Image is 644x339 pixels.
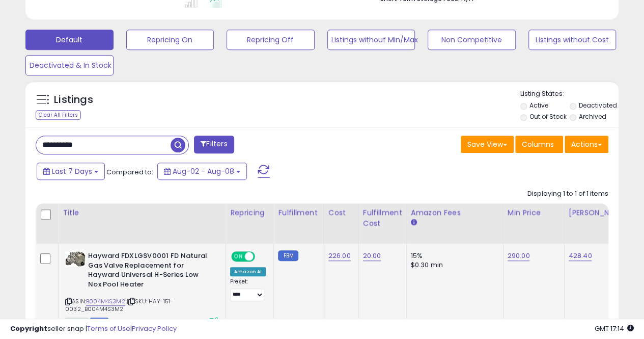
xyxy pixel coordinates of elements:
button: Repricing On [126,30,214,50]
label: Archived [579,112,606,121]
a: 428.40 [569,251,592,261]
span: Compared to: [106,167,153,177]
div: 15% [411,251,495,260]
small: Amazon Fees. [411,218,417,227]
span: | SKU: HAY-151-0032_B004M4S3M2 [65,297,173,312]
b: Hayward FDXLGSV0001 FD Natural Gas Valve Replacement for Hayward Universal H-Series Low Nox Pool ... [88,251,212,292]
div: Preset: [230,278,266,301]
div: [PERSON_NAME] [569,207,629,218]
a: Terms of Use [87,324,130,333]
img: 51mBA5mTgjL._SL40_.jpg [65,251,86,267]
button: Default [25,30,114,50]
span: 2025-08-16 17:14 GMT [595,324,634,333]
button: Repricing Off [227,30,315,50]
div: Displaying 1 to 1 of 1 items [527,189,608,199]
div: Fulfillment [278,207,319,218]
div: Fulfillment Cost [363,207,402,229]
a: Privacy Policy [132,324,177,333]
label: Deactivated [579,101,617,110]
button: Filters [194,136,234,153]
h5: Listings [54,93,93,107]
button: Deactivated & In Stock [25,55,114,75]
strong: Copyright [10,324,47,333]
span: OFF [254,252,270,261]
div: Title [63,207,221,218]
a: 20.00 [363,251,381,261]
button: Actions [565,136,608,153]
button: Save View [461,136,514,153]
button: Listings without Cost [528,30,617,50]
span: Columns [522,139,554,149]
button: Listings without Min/Max [327,30,415,50]
label: Active [529,101,548,110]
p: Listing States: [520,89,619,99]
span: Aug-02 - Aug-08 [173,166,234,176]
button: Columns [515,136,563,153]
button: Last 7 Days [37,163,105,180]
span: ON [232,252,245,261]
a: 226.00 [328,251,351,261]
a: B004M4S3M2 [86,297,125,306]
button: Non Competitive [428,30,516,50]
div: seller snap | | [10,324,177,334]
span: FBM [90,318,108,326]
a: 290.00 [508,251,530,261]
span: All listings currently available for purchase on Amazon [65,318,89,326]
div: $0.30 min [411,260,495,270]
div: Min Price [508,207,560,218]
div: Clear All Filters [36,110,81,120]
div: Repricing [230,207,269,218]
button: Aug-02 - Aug-08 [157,163,247,180]
div: Cost [328,207,354,218]
span: Last 7 Days [52,166,92,176]
label: Out of Stock [529,112,566,121]
div: Amazon Fees [411,207,499,218]
small: FBM [278,250,298,261]
div: Amazon AI [230,267,266,276]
